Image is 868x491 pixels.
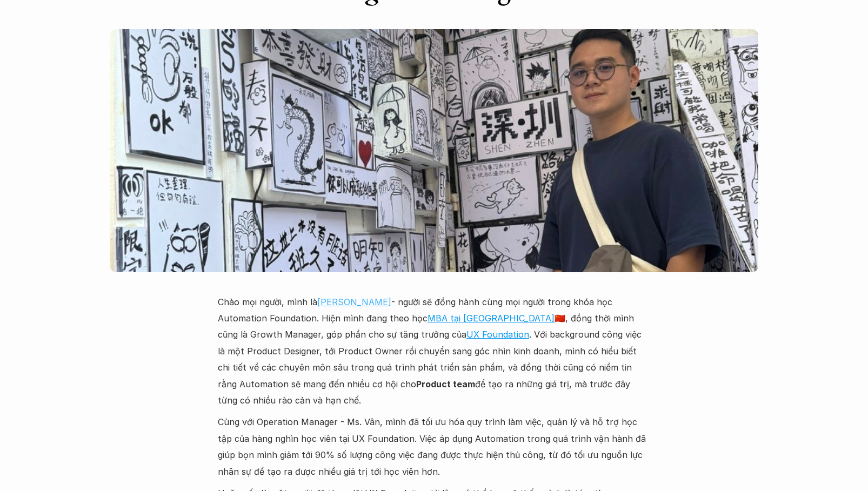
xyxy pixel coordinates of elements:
[317,297,391,307] a: [PERSON_NAME]
[218,294,650,409] p: Chào mọi người, mình là - người sẽ đồng hành cùng mọi người trong khóa học Automation Foundation....
[428,313,555,324] a: MBA tại [GEOGRAPHIC_DATA]
[416,379,475,389] strong: Product team
[466,329,529,340] a: UX Foundation
[218,414,650,480] p: Cùng với Operation Manager - Ms. Vân, mình đã tối ưu hóa quy trình làm việc, quản lý và hỗ trợ họ...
